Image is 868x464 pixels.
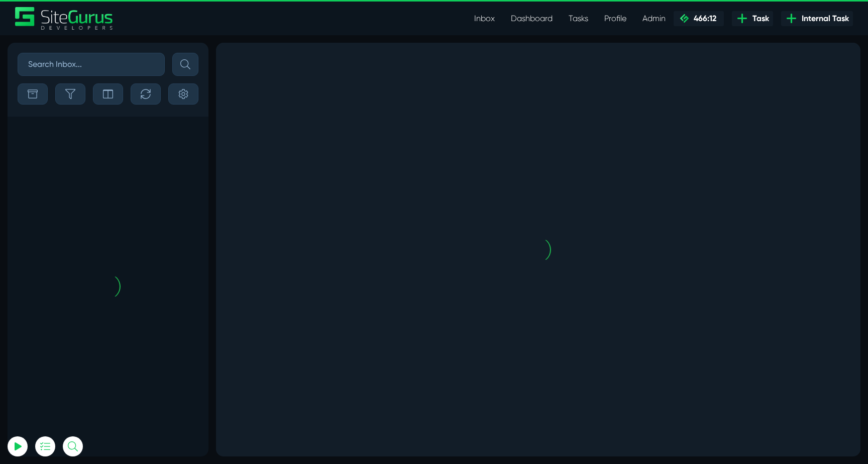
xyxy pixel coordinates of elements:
span: 466:12 [690,14,716,23]
a: Tasks [561,9,596,29]
a: Dashboard [503,9,561,29]
input: Search Inbox... [18,53,165,76]
a: 466:12 [674,11,724,26]
span: Task [748,13,769,25]
a: Task [732,11,773,26]
img: Sitegurus Logo [15,7,114,30]
span: Internal Task [798,13,849,25]
a: Inbox [466,9,503,29]
a: Internal Task [781,11,853,26]
a: SiteGurus [15,7,114,30]
a: Admin [634,9,674,29]
a: Profile [596,9,634,29]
